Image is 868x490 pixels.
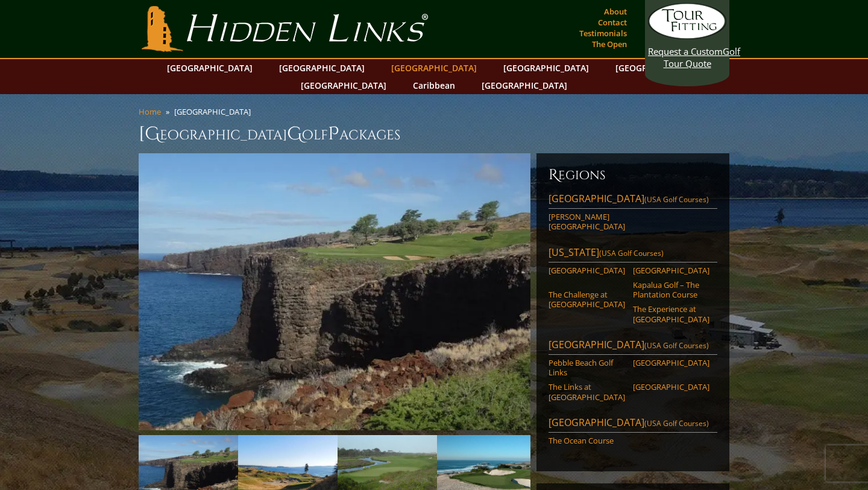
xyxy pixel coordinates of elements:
[644,194,709,205] span: (USA Golf Courses)
[273,59,371,77] a: [GEOGRAPHIC_DATA]
[476,77,573,94] a: [GEOGRAPHIC_DATA]
[549,382,625,402] a: The Links at [GEOGRAPHIC_DATA]
[633,382,709,392] a: [GEOGRAPHIC_DATA]
[549,246,717,262] a: [US_STATE](USA Golf Courses)
[549,358,625,378] a: Pebble Beach Golf Links
[549,165,717,185] h6: Regions
[609,59,707,77] a: [GEOGRAPHIC_DATA]
[589,36,630,52] a: The Open
[139,106,161,117] a: Home
[633,280,709,300] a: Kapalua Golf – The Plantation Course
[385,59,483,77] a: [GEOGRAPHIC_DATA]
[599,248,664,258] span: (USA Golf Courses)
[595,14,630,31] a: Contact
[633,304,709,324] a: The Experience at [GEOGRAPHIC_DATA]
[633,358,709,367] a: [GEOGRAPHIC_DATA]
[576,25,630,42] a: Testimonials
[549,436,625,445] a: The Ocean Course
[549,290,625,310] a: The Challenge at [GEOGRAPHIC_DATA]
[549,192,717,209] a: [GEOGRAPHIC_DATA](USA Golf Courses)
[644,418,709,428] span: (USA Golf Courses)
[295,77,392,94] a: [GEOGRAPHIC_DATA]
[497,59,595,77] a: [GEOGRAPHIC_DATA]
[161,59,259,77] a: [GEOGRAPHIC_DATA]
[549,212,625,232] a: [PERSON_NAME][GEOGRAPHIC_DATA]
[549,338,717,355] a: [GEOGRAPHIC_DATA](USA Golf Courses)
[549,416,717,433] a: [GEOGRAPHIC_DATA](USA Golf Courses)
[648,45,723,57] span: Request a Custom
[174,106,256,117] li: [GEOGRAPHIC_DATA]
[549,266,625,275] a: [GEOGRAPHIC_DATA]
[407,77,461,94] a: Caribbean
[648,3,726,69] a: Request a CustomGolf Tour Quote
[287,122,302,146] span: G
[633,266,709,275] a: [GEOGRAPHIC_DATA]
[644,340,709,351] span: (USA Golf Courses)
[601,3,630,20] a: About
[139,122,729,146] h1: [GEOGRAPHIC_DATA] olf ackages
[328,122,339,146] span: P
